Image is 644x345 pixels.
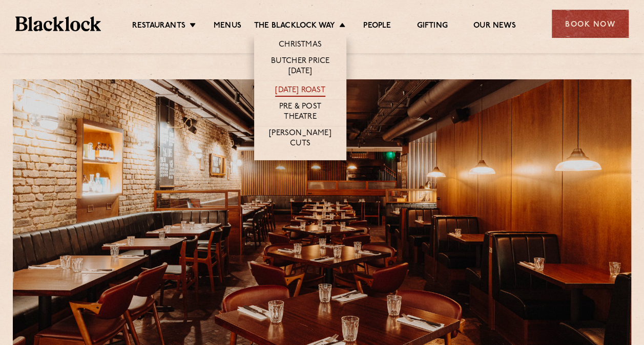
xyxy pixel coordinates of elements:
[132,21,185,32] a: Restaurants
[264,102,336,123] a: Pre & Post Theatre
[15,16,101,31] img: BL_Textured_Logo-footer-cropped.svg
[275,85,325,97] a: [DATE] Roast
[417,21,447,32] a: Gifting
[214,21,241,32] a: Menus
[363,21,391,32] a: People
[473,21,516,32] a: Our News
[552,10,629,38] div: Book Now
[279,40,322,51] a: Christmas
[254,21,335,32] a: The Blacklock Way
[264,56,336,78] a: Butcher Price [DATE]
[264,128,336,150] a: [PERSON_NAME] Cuts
